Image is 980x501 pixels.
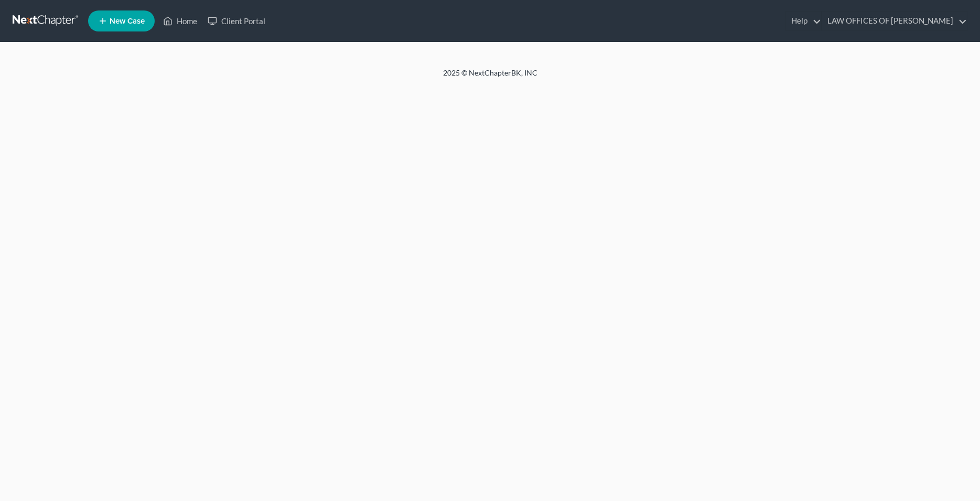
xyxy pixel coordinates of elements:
[158,12,202,30] a: Home
[191,68,789,87] div: 2025 © NextChapterBK, INC
[786,12,821,30] a: Help
[202,12,271,30] a: Client Portal
[88,10,155,31] new-legal-case-button: New Case
[822,12,967,30] a: LAW OFFICES OF [PERSON_NAME]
